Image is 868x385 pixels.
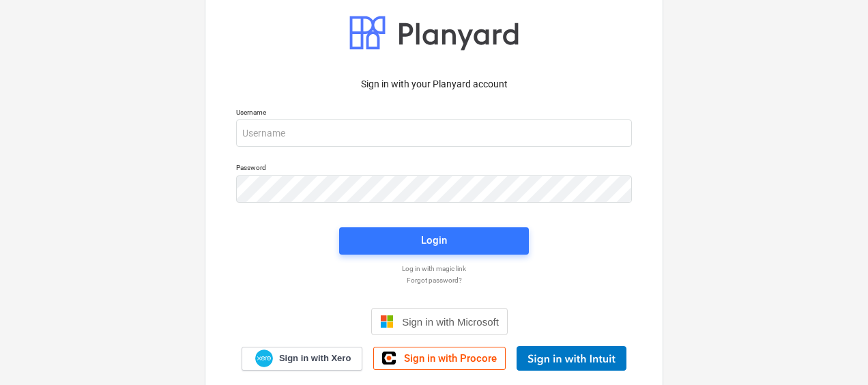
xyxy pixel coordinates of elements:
input: Username [236,119,632,147]
p: Username [236,108,632,119]
a: Forgot password? [229,276,639,285]
a: Sign in with Xero [242,347,363,371]
div: Login [421,231,447,249]
span: Sign in with Microsoft [402,316,499,328]
a: Sign in with Procore [373,347,506,370]
img: Xero logo [255,350,273,368]
a: Log in with magic link [229,264,639,273]
button: Login [339,227,529,255]
span: Sign in with Xero [279,352,351,365]
p: Sign in with your Planyard account [236,77,632,91]
p: Password [236,163,632,175]
img: Microsoft logo [380,315,394,328]
span: Sign in with Procore [404,352,497,365]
